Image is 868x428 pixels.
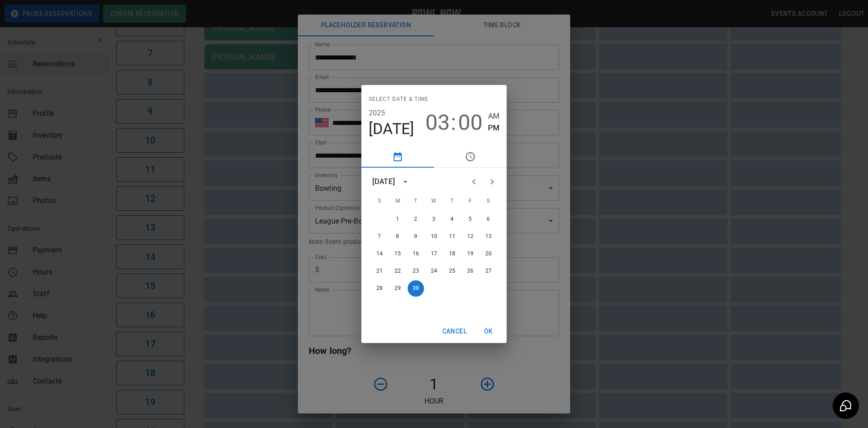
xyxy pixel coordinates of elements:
button: 21 [371,263,388,279]
button: 28 [371,280,388,297]
button: 15 [390,246,406,262]
button: 26 [462,263,478,279]
button: 17 [426,246,442,262]
button: 18 [444,246,460,262]
button: 24 [426,263,442,279]
button: OK [474,323,503,340]
button: 03 [425,110,450,135]
button: 29 [390,280,406,297]
button: pick time [434,146,507,168]
button: 16 [408,246,424,262]
button: 1 [390,211,406,228]
button: 5 [462,211,478,228]
button: 22 [390,263,406,279]
span: Friday [462,192,478,210]
button: PM [488,122,499,134]
span: Saturday [480,192,497,210]
button: Next month [483,173,501,191]
button: 20 [480,246,497,262]
button: 00 [458,110,483,135]
button: 27 [480,263,497,279]
button: 23 [408,263,424,279]
button: 14 [371,246,388,262]
button: Cancel [439,323,470,340]
span: : [451,110,456,135]
button: 12 [462,229,478,245]
button: [DATE] [369,119,414,139]
button: pick date [361,146,434,168]
button: 3 [426,211,442,228]
button: 19 [462,246,478,262]
button: 10 [426,229,442,245]
button: 13 [480,229,497,245]
button: 8 [390,229,406,245]
span: Thursday [444,192,460,210]
span: Select date & time [369,92,429,107]
button: 2025 [369,107,385,119]
button: 7 [371,229,388,245]
span: Tuesday [408,192,424,210]
button: 11 [444,229,460,245]
button: 25 [444,263,460,279]
span: Monday [390,192,406,210]
button: 30 [408,280,424,297]
button: AM [488,110,499,122]
button: Previous month [465,173,483,191]
button: 9 [408,229,424,245]
div: [DATE] [372,176,395,187]
button: 2 [408,211,424,228]
button: calendar view is open, switch to year view [398,174,413,189]
span: Wednesday [426,192,442,210]
span: Sunday [371,192,388,210]
button: 4 [444,211,460,228]
button: 6 [480,211,497,228]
